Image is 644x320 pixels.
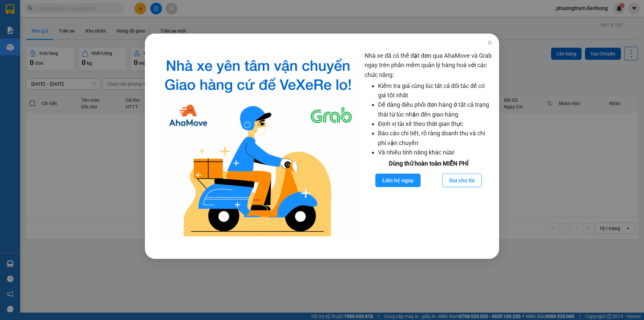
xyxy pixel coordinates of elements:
[382,176,414,185] span: Liên hệ ngay
[378,129,492,148] li: Báo cáo chi tiết, rõ ràng doanh thu và chi phí vận chuyển
[378,148,492,157] li: Và nhiều tính năng khác nữa!
[378,81,492,100] li: Kiểm tra giá cùng lúc tất cả đối tác để có giá tốt nhất
[157,51,359,242] img: logo
[365,51,492,242] div: Nhà xe đã có thể đặt đơn qua AhaMove và Grab ngay trên phần mềm quản lý hàng hoá với các chức năng:
[487,40,492,45] span: close
[365,159,492,168] div: Dùng thử hoàn toàn MIỄN PHÍ
[375,174,421,187] button: Liên hệ ngay
[449,176,475,185] span: Gọi cho tôi
[378,100,492,119] li: Dễ dàng điều phối đơn hàng ở tất cả trạng thái từ lúc nhận đến giao hàng
[378,119,492,129] li: Định vị tài xế theo thời gian thực
[442,174,482,187] button: Gọi cho tôi
[480,34,499,52] button: Close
